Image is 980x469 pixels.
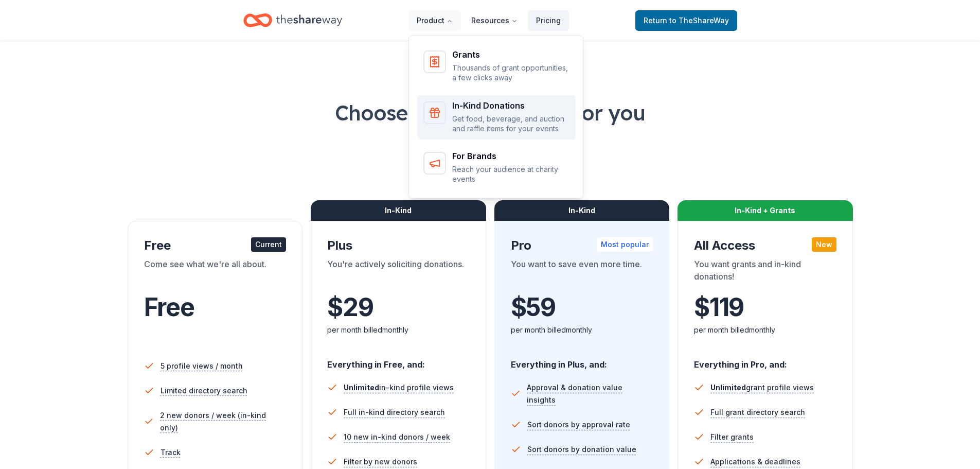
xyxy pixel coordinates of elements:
[344,383,379,392] span: Unlimited
[710,383,746,392] span: Unlimited
[511,237,653,254] div: Pro
[511,324,653,336] div: per month billed monthly
[251,237,286,252] div: Current
[694,237,836,254] div: All Access
[327,237,470,254] div: Plus
[694,324,836,336] div: per month billed monthly
[511,258,653,287] div: You want to save even more time.
[710,431,754,443] span: Filter grants
[511,293,556,322] span: $ 59
[635,10,737,31] a: Returnto TheShareWay
[160,409,286,434] span: 2 new donors / week (in-kind only)
[511,350,653,371] div: Everything in Plus, and:
[311,200,486,221] div: In-Kind
[452,101,569,110] div: In-Kind Donations
[243,8,342,32] a: Home
[452,50,569,59] div: Grants
[327,350,470,371] div: Everything in Free, and:
[408,8,569,32] nav: Main
[710,456,800,468] span: Applications & deadlines
[144,292,194,322] span: Free
[161,385,247,397] span: Limited directory search
[144,237,287,254] div: Free
[644,14,729,27] span: Return
[527,419,630,431] span: Sort donors by approval rate
[812,237,836,252] div: New
[710,406,805,419] span: Full grant directory search
[408,10,461,31] button: Product
[527,443,636,456] span: Sort donors by donation value
[327,258,470,287] div: You're actively soliciting donations.
[669,16,729,25] span: to TheShareWay
[161,360,243,372] span: 5 profile views / month
[452,164,569,184] p: Reach your audience at charity events
[694,350,836,371] div: Everything in Pro, and:
[409,36,584,199] div: Product
[417,44,576,89] a: GrantsThousands of grant opportunities, a few clicks away
[452,152,569,160] div: For Brands
[710,383,814,392] span: grant profile views
[344,456,417,468] span: Filter by new donors
[527,381,653,406] span: Approval & donation value insights
[344,383,454,392] span: in-kind profile views
[452,63,569,83] p: Thousands of grant opportunities, a few clicks away
[417,95,576,140] a: In-Kind DonationsGet food, beverage, and auction and raffle items for your events
[417,146,576,190] a: For BrandsReach your audience at charity events
[327,293,373,322] span: $ 29
[161,446,181,459] span: Track
[452,114,569,134] p: Get food, beverage, and auction and raffle items for your events
[344,431,450,443] span: 10 new in-kind donors / week
[463,10,526,31] button: Resources
[528,10,569,31] a: Pricing
[694,293,744,322] span: $ 119
[144,258,287,287] div: Come see what we're all about.
[494,200,670,221] div: In-Kind
[678,200,853,221] div: In-Kind + Grants
[344,406,445,419] span: Full in-kind directory search
[327,324,470,336] div: per month billed monthly
[41,98,939,127] h1: Choose the perfect plan for you
[597,237,653,252] div: Most popular
[694,258,836,287] div: You want grants and in-kind donations!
